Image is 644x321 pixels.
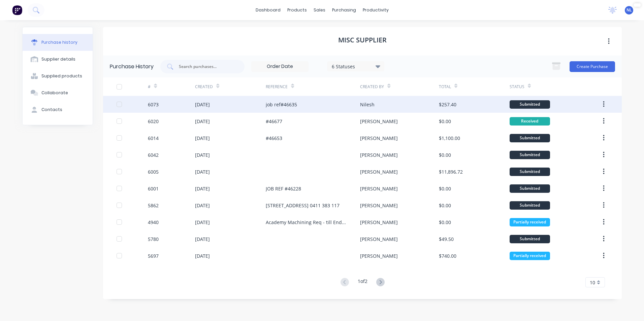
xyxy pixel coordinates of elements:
div: Nilesh [360,101,375,108]
div: $0.00 [439,185,451,192]
div: Submitted [510,151,550,159]
div: [DATE] [195,202,210,209]
div: [PERSON_NAME] [360,236,398,243]
div: Created By [360,84,384,90]
div: Partially received [510,218,550,226]
div: Submitted [510,134,550,142]
div: [DATE] [195,118,210,125]
div: #46677 [266,118,282,125]
div: $11,896.72 [439,168,463,175]
div: 6020 [148,118,159,125]
a: dashboard [252,5,284,15]
div: [DATE] [195,101,210,108]
div: [PERSON_NAME] [360,219,398,226]
div: job ref#46635 [266,101,297,108]
div: [DATE] [195,252,210,259]
span: NL [626,7,632,13]
div: [PERSON_NAME] [360,185,398,192]
div: productivity [359,5,392,15]
div: $257.40 [439,101,456,108]
div: $740.00 [439,252,456,259]
div: [PERSON_NAME] [360,168,398,175]
button: Contacts [23,101,93,118]
div: Created [195,84,213,90]
div: $0.00 [439,219,451,226]
div: Submitted [510,184,550,193]
div: Academy Machining Req - till End of June [266,219,347,226]
div: Submitted [510,235,550,243]
div: [PERSON_NAME] [360,151,398,158]
div: Partially received [510,252,550,260]
button: Purchase history [23,34,93,51]
div: $0.00 [439,202,451,209]
div: [PERSON_NAME] [360,118,398,125]
div: #46653 [266,135,282,142]
div: # [148,84,151,90]
div: Submitted [510,201,550,210]
span: 10 [590,279,595,286]
div: products [284,5,310,15]
div: Submitted [510,100,550,109]
div: 5780 [148,236,159,243]
h1: MISC SUPPLIER [338,36,387,44]
div: 6014 [148,135,159,142]
div: 6073 [148,101,159,108]
input: Order Date [252,62,308,72]
div: Purchase History [110,63,154,71]
div: Purchase history [41,39,77,45]
div: sales [310,5,329,15]
div: [DATE] [195,236,210,243]
div: 6001 [148,185,159,192]
div: $0.00 [439,151,451,158]
div: 6042 [148,151,159,158]
div: [PERSON_NAME] [360,252,398,259]
img: Factory [12,5,22,15]
div: $0.00 [439,118,451,125]
div: [DATE] [195,168,210,175]
div: 1 of 2 [358,278,367,287]
div: Supplier details [41,56,75,62]
div: 6 Statuses [332,63,380,70]
div: Contacts [41,107,62,113]
div: Supplied products [41,73,82,79]
div: [DATE] [195,151,210,158]
div: Status [510,84,524,90]
div: 6005 [148,168,159,175]
div: [DATE] [195,185,210,192]
div: purchasing [329,5,359,15]
button: Supplier details [23,51,93,68]
div: $49.50 [439,236,454,243]
div: 5862 [148,202,159,209]
div: $1,100.00 [439,135,460,142]
div: 5697 [148,252,159,259]
div: [PERSON_NAME] [360,202,398,209]
input: Search purchases... [178,63,234,70]
div: [STREET_ADDRESS] 0411 383 117 [266,202,340,209]
button: Collaborate [23,84,93,101]
div: [PERSON_NAME] [360,135,398,142]
div: [DATE] [195,219,210,226]
div: JOB REF #46228 [266,185,301,192]
div: Submitted [510,168,550,176]
div: Total [439,84,451,90]
button: Create Purchase [570,61,615,72]
button: Supplied products [23,68,93,84]
div: Received [510,117,550,126]
div: Reference [266,84,288,90]
div: Collaborate [41,90,68,96]
div: 4940 [148,219,159,226]
div: [DATE] [195,135,210,142]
